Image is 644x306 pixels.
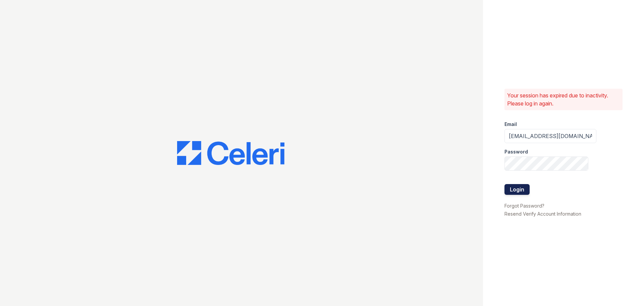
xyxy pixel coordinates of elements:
[507,91,620,107] p: Your session has expired due to inactivity. Please log in again.
[504,148,528,155] label: Password
[504,184,530,195] button: Login
[504,203,544,209] a: Forgot Password?
[177,141,284,165] img: CE_Logo_Blue-a8612792a0a2168367f1c8372b55b34899dd931a85d93a1a3d3e32e68fde9ad4.png
[504,121,517,128] label: Email
[504,211,581,217] a: Resend Verify Account Information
